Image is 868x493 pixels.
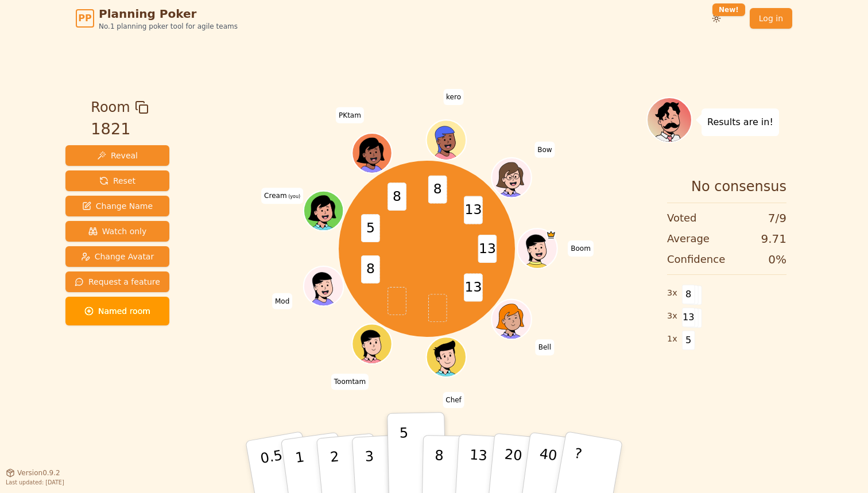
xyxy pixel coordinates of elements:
span: Reset [99,175,135,187]
span: 9.71 [761,231,786,247]
span: 7 / 9 [768,210,786,226]
span: Click to change your name [568,240,594,257]
span: No consensus [691,177,786,196]
span: Change Name [82,200,153,212]
span: Boom is the host [546,230,556,240]
span: 8 [682,285,695,304]
a: PPPlanning PokerNo.1 planning poker tool for agile teams [76,6,238,31]
span: 5 [682,331,695,350]
button: Change Name [65,196,169,216]
button: Reset [65,170,169,191]
span: PP [78,11,91,25]
span: Watch only [88,226,147,237]
button: Click to change your avatar [305,192,342,230]
span: Average [667,231,710,247]
a: Log in [750,8,792,29]
span: 0 % [768,251,786,267]
span: Request a feature [75,276,160,288]
button: Watch only [65,221,169,242]
span: Click to change your name [536,340,554,356]
span: Voted [667,210,697,226]
span: 3 x [667,287,677,300]
span: 5 [361,214,380,242]
span: 8 [387,183,406,211]
span: 13 [464,273,483,301]
span: Change Avatar [81,251,154,262]
span: 3 x [667,310,677,323]
span: Named room [84,305,150,317]
span: Planning Poker [99,6,238,22]
span: Version 0.9.2 [17,468,60,478]
span: Click to change your name [534,142,555,158]
p: Results are in! [707,114,773,130]
button: Change Avatar [65,246,169,267]
span: Click to change your name [261,188,303,204]
span: Click to change your name [336,107,364,123]
span: (you) [287,195,301,200]
div: New! [712,3,745,16]
span: Click to change your name [443,89,464,105]
span: 1 x [667,333,677,346]
div: 1821 [91,118,148,141]
span: Click to change your name [331,374,369,390]
p: 5 [400,425,409,487]
button: New! [706,8,727,29]
span: Confidence [667,251,725,267]
span: Reveal [97,150,138,161]
span: Click to change your name [443,392,464,408]
button: Request a feature [65,271,169,292]
button: Version0.9.2 [6,468,60,478]
span: Room [91,97,130,118]
span: Last updated: [DATE] [6,479,64,486]
span: No.1 planning poker tool for agile teams [99,22,238,31]
span: 8 [428,176,447,204]
span: 13 [464,196,483,224]
span: 13 [478,235,497,263]
button: Named room [65,297,169,325]
button: Reveal [65,145,169,166]
span: 13 [682,308,695,327]
span: Click to change your name [272,293,292,309]
span: 8 [361,255,380,284]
